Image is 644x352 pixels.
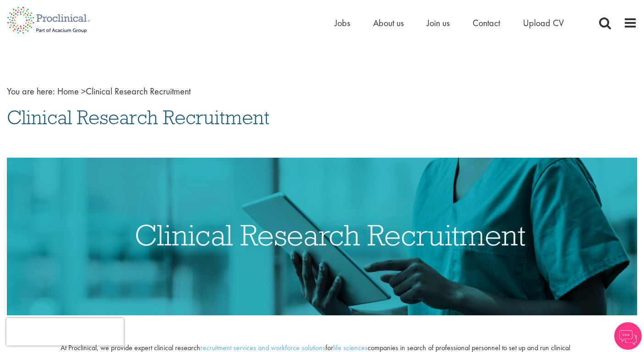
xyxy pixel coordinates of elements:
span: Clinical Research Recruitment [7,105,270,130]
a: Join us [427,17,450,29]
img: Clinical Research Recruitment [7,158,637,315]
span: Clinical Research Recruitment [57,85,191,97]
a: Jobs [335,17,350,29]
span: You are here: [7,85,55,97]
a: Upload CV [523,17,564,29]
iframe: reCAPTCHA [6,318,124,346]
a: About us [373,17,404,29]
span: > [81,85,86,97]
a: breadcrumb link to Home [57,85,79,97]
img: Chatbot [614,322,642,350]
a: Contact [473,17,500,29]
